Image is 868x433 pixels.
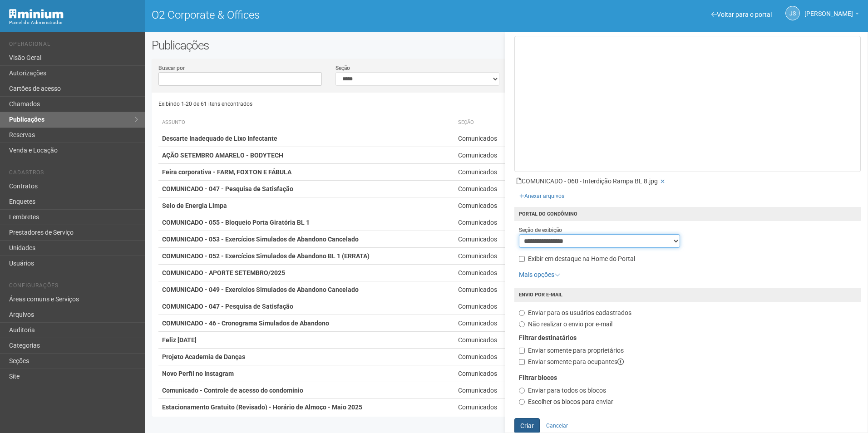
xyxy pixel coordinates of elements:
[162,252,370,260] strong: COMUNICADO - 052 - Exercícios Simulados de Abandono BL 1 (ERRATA)
[528,320,612,328] span: Não realizar o envio por e-mail
[528,387,606,394] span: Enviar para todos os blocos
[528,255,635,262] span: Exibir em destaque na Home do Portal
[9,9,64,19] img: Minium
[517,177,858,187] li: COMUNICADO - 060 - Interdição Rampa BL 8.jpg
[9,282,138,292] li: Configurações
[454,399,548,416] td: Comunicados
[162,320,329,327] strong: COMUNICADO - 46 - Cronograma Simulados de Abandono
[162,202,227,209] strong: Selo de Energia Limpa
[454,197,548,214] td: Comunicados
[454,298,548,315] td: Comunicados
[9,41,138,50] li: Operacional
[519,271,561,278] a: Mais opções
[162,152,283,159] strong: AÇÃO SETEMBRO AMARELO - BODYTECH
[519,399,525,405] input: Escolher os blocos para enviar
[528,309,631,316] span: Enviar para os usuários cadastrados
[519,346,624,355] label: Enviar somente para proprietários
[804,11,859,19] a: [PERSON_NAME]
[454,349,548,365] td: Comunicados
[528,398,613,405] span: Escolher os blocos para enviar
[454,332,548,349] td: Comunicados
[162,353,245,360] strong: Projeto Academia de Danças
[454,315,548,332] td: Comunicados
[162,370,234,377] strong: Novo Perfil no Instagram
[162,303,293,310] strong: COMUNICADO - 047 - Pesquisa de Satisfação
[519,348,525,354] input: Enviar somente para proprietários
[162,185,293,192] strong: COMUNICADO - 047 - Pesquisa de Satisfação
[335,64,350,72] label: Seção
[454,382,548,399] td: Comunicados
[661,179,665,184] i: Remover
[162,336,197,344] strong: Feliz [DATE]
[9,169,138,179] li: Cadastros
[162,135,277,142] strong: Descarte Inadequado de Lixo Infectante
[514,288,861,302] h4: Envio por e-mail
[454,265,548,281] td: Comunicados
[804,1,853,17] span: Jeferson Souza
[158,64,185,72] label: Buscar por
[454,181,548,197] td: Comunicados
[519,374,557,381] strong: Filtrar blocos
[162,219,310,226] strong: COMUNICADO - 055 - Bloqueio Porta Giratória BL 1
[454,248,548,265] td: Comunicados
[9,19,138,27] div: Painel do Administrador
[519,334,577,341] strong: Filtrar destinatários
[162,269,285,276] strong: COMUNICADO - APORTE SETEMBRO/2025
[454,130,548,147] td: Comunicados
[162,286,359,293] strong: COMUNICADO - 049 - Exercícios Simulados de Abandono Cancelado
[162,387,303,394] strong: Comunicado - Controle de acesso do condomínio
[519,321,525,327] input: Não realizar o envio por e-mail
[454,115,548,130] th: Seção
[617,359,624,365] i: Locatários e proprietários que estejam na posse do imóvel
[711,11,772,18] a: Voltar para o portal
[454,147,548,164] td: Comunicados
[519,256,525,262] input: Exibir em destaque na Home do Portal
[454,231,548,248] td: Comunicados
[519,310,525,316] input: Enviar para os usuários cadastrados
[152,39,439,52] h2: Publicações
[519,358,624,367] label: Enviar somente para ocupantes
[152,9,500,21] h1: O2 Corporate & Offices
[519,388,525,394] input: Enviar para todos os blocos
[541,419,573,433] a: Cancelar
[454,365,548,382] td: Comunicados
[454,214,548,231] td: Comunicados
[785,6,800,20] a: JS
[519,359,525,365] input: Enviar somente para ocupantes
[162,403,362,411] strong: Estacionamento Gratuito (Revisado) - Horário de Almoço - Maio 2025
[454,281,548,298] td: Comunicados
[158,97,507,111] div: Exibindo 1-20 de 61 itens encontrados
[158,115,454,130] th: Assunto
[519,226,562,234] label: Seção de exibição
[514,207,861,221] h4: Portal do condômino
[514,187,569,200] div: Anexar arquivos
[162,168,291,176] strong: Feira corporativa - FARM, FOXTON E FÁBULA
[162,236,359,243] strong: COMUNICADO - 053 - Exercícios Simulados de Abandono Cancelado
[454,164,548,181] td: Comunicados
